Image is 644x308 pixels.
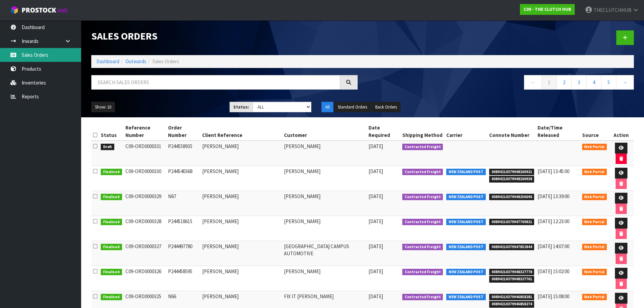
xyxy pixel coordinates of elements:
[402,269,443,276] span: Contracted Freight
[582,194,607,200] span: Web Portal
[124,141,166,166] td: C09-ORD0000331
[96,58,119,65] a: Dashboard
[368,243,383,250] span: [DATE]
[368,143,383,149] span: [DATE]
[282,141,366,166] td: [PERSON_NAME]
[571,75,587,90] a: 3
[542,75,557,90] a: 1
[586,75,601,90] a: 4
[200,216,283,241] td: [PERSON_NAME]
[401,122,445,141] th: Shipping Method
[580,122,609,141] th: Source
[487,122,536,141] th: Connote Number
[538,293,569,300] span: [DATE] 15:08:00
[91,102,115,113] button: Show: 10
[538,268,569,275] span: [DATE] 15:02:00
[124,191,166,216] td: C09-ORD0000329
[200,266,283,291] td: [PERSON_NAME]
[446,194,486,200] span: NEW ZEALAND POST
[282,266,366,291] td: [PERSON_NAME]
[489,294,534,301] span: 00894210379946858281
[200,166,283,191] td: [PERSON_NAME]
[282,241,366,266] td: [GEOGRAPHIC_DATA] CAMPUS AUTOMOTIVE
[368,75,634,92] nav: Page navigation
[101,269,122,276] span: Finalised
[402,219,443,226] span: Contracted Freight
[402,194,443,200] span: Contracted Freight
[200,191,283,216] td: [PERSON_NAME]
[57,7,68,14] small: WMS
[166,266,200,291] td: P244458595
[538,243,569,250] span: [DATE] 14:07:00
[402,144,443,150] span: Contracted Freight
[402,169,443,175] span: Contracted Freight
[367,122,401,141] th: Date Required
[368,218,383,224] span: [DATE]
[200,141,283,166] td: [PERSON_NAME]
[372,102,401,113] button: Back Orders
[446,219,486,226] span: NEW ZEALAND POST
[489,269,534,276] span: 00894210379948327778
[489,244,534,251] span: 00894210379947852844
[101,294,122,301] span: Finalised
[582,269,607,276] span: Web Portal
[402,244,443,251] span: Contracted Freight
[99,122,124,141] th: Status
[556,75,572,90] a: 2
[166,241,200,266] td: P244497780
[124,216,166,241] td: C09-ORD0000328
[282,166,366,191] td: [PERSON_NAME]
[524,75,542,90] a: ←
[594,7,631,13] span: THECLUTCHHUB
[446,169,486,175] span: NEW ZEALAND POST
[616,75,634,90] a: →
[200,241,283,266] td: [PERSON_NAME]
[489,276,534,283] span: 00894210379948327761
[489,301,534,308] span: 00894210379946858274
[445,122,487,141] th: Carrier
[152,58,179,65] span: Sales Orders
[601,75,616,90] a: 5
[91,30,358,42] h1: Sales Orders
[282,122,366,141] th: Customer
[124,241,166,266] td: C09-ORD0000327
[321,102,333,113] button: All
[489,219,534,226] span: 00894210379947769821
[125,58,146,65] a: Outwards
[538,168,569,174] span: [DATE] 13:45:00
[536,122,580,141] th: Date/Time Released
[446,269,486,276] span: NEW ZEALAND POST
[582,169,607,175] span: Web Portal
[124,166,166,191] td: C09-ORD0000330
[582,144,607,150] span: Web Portal
[489,169,534,175] span: 00894210379948260921
[538,218,569,224] span: [DATE] 12:23:00
[166,166,200,191] td: P244540368
[282,216,366,241] td: [PERSON_NAME]
[166,141,200,166] td: P244558935
[101,244,122,251] span: Finalised
[489,176,534,183] span: 00894210379948260938
[582,244,607,251] span: Web Portal
[446,244,486,251] span: NEW ZEALAND POST
[10,6,19,14] img: cube-alt.png
[402,294,443,301] span: Contracted Freight
[166,122,200,141] th: Order Number
[582,294,607,301] span: Web Portal
[524,6,571,12] strong: C09 - THE CLUTCH HUB
[368,268,383,275] span: [DATE]
[609,122,634,141] th: Action
[233,104,249,110] strong: Status:
[282,191,366,216] td: [PERSON_NAME]
[200,122,283,141] th: Client Reference
[124,266,166,291] td: C09-ORD0000326
[166,191,200,216] td: N67
[489,194,534,200] span: 00894210379948256696
[334,102,371,113] button: Standard Orders
[582,219,607,226] span: Web Portal
[368,193,383,199] span: [DATE]
[446,294,486,301] span: NEW ZEALAND POST
[101,219,122,226] span: Finalised
[368,293,383,300] span: [DATE]
[101,144,114,150] span: Draft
